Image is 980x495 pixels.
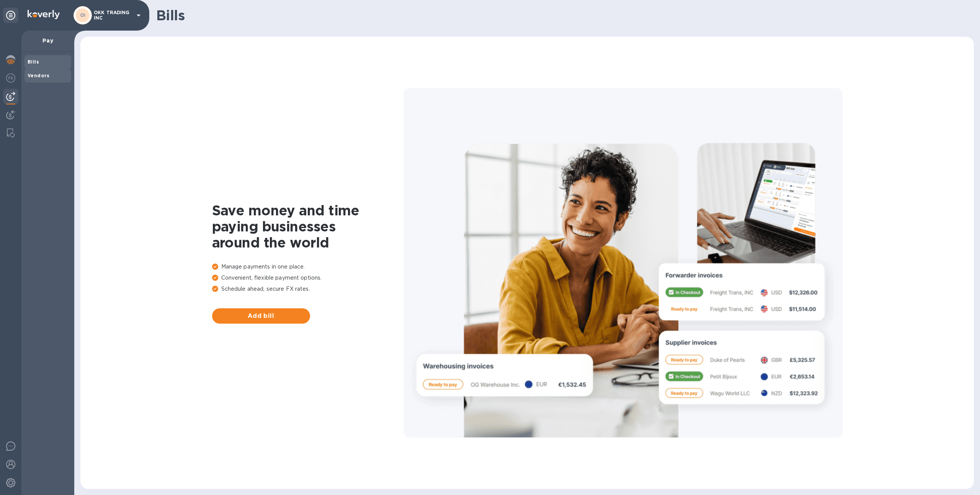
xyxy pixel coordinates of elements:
b: Vendors [28,73,50,78]
b: OI [80,12,86,18]
h1: Save money and time paying businesses around the world [212,202,403,251]
img: Logo [28,10,60,19]
p: Pay [28,37,68,44]
p: Manage payments in one place. [212,263,403,271]
h1: Bills [156,7,968,23]
b: Bills [28,59,39,65]
button: Add bill [212,308,310,324]
span: Add bill [218,311,304,321]
p: Convenient, flexible payment options. [212,274,403,282]
img: Foreign exchange [6,73,15,83]
p: Schedule ahead, secure FX rates. [212,285,403,293]
p: OKK TRADING INC [94,10,132,21]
